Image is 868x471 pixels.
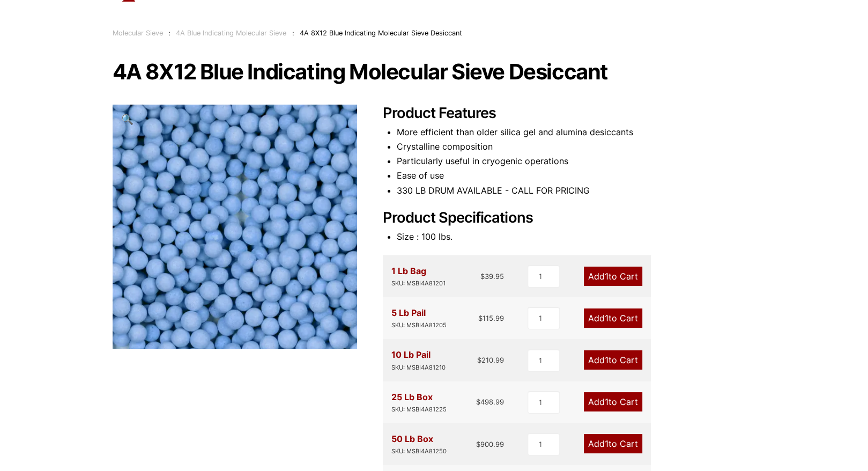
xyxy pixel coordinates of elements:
[168,29,170,37] span: :
[397,154,756,168] li: Particularly useful in cryogenic operations
[480,272,485,281] span: $
[605,271,609,282] span: 1
[476,398,504,406] bdi: 498.99
[397,183,756,198] li: 330 LB DRUM AVAILABLE - CALL FOR PRICING
[605,355,609,365] span: 1
[391,390,447,415] div: 25 Lb Box
[113,61,756,83] h1: 4A 8X12 Blue Indicating Molecular Sieve Desiccant
[391,432,447,457] div: 50 Lb Box
[300,29,462,37] span: 4A 8X12 Blue Indicating Molecular Sieve Desiccant
[391,348,446,372] div: 10 Lb Pail
[176,29,286,37] a: 4A Blue Indicating Molecular Sieve
[113,29,163,37] a: Molecular Sieve
[605,313,609,323] span: 1
[391,278,446,289] div: SKU: MSBI4A81201
[584,267,642,286] a: Add1to Cart
[121,113,133,125] span: 🔍
[391,306,447,330] div: 5 Lb Pail
[476,440,504,448] bdi: 900.99
[383,105,756,122] h2: Product Features
[391,363,446,373] div: SKU: MSBI4A81210
[113,105,142,134] a: View full-screen image gallery
[391,446,447,457] div: SKU: MSBI4A81250
[480,272,504,281] bdi: 39.95
[383,209,756,227] h2: Product Specifications
[477,356,504,364] bdi: 210.99
[397,139,756,154] li: Crystalline composition
[605,396,609,407] span: 1
[391,404,447,415] div: SKU: MSBI4A81225
[391,320,447,330] div: SKU: MSBI4A81205
[292,29,294,37] span: :
[476,440,480,448] span: $
[397,230,756,244] li: Size : 100 lbs.
[584,308,642,328] a: Add1to Cart
[477,356,481,364] span: $
[397,168,756,183] li: Ease of use
[584,350,642,370] a: Add1to Cart
[391,264,446,289] div: 1 Lb Bag
[605,438,609,449] span: 1
[476,398,480,406] span: $
[478,314,483,322] span: $
[584,392,642,411] a: Add1to Cart
[478,314,504,322] bdi: 115.99
[397,125,756,139] li: More efficient than older silica gel and alumina desiccants
[584,434,642,453] a: Add1to Cart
